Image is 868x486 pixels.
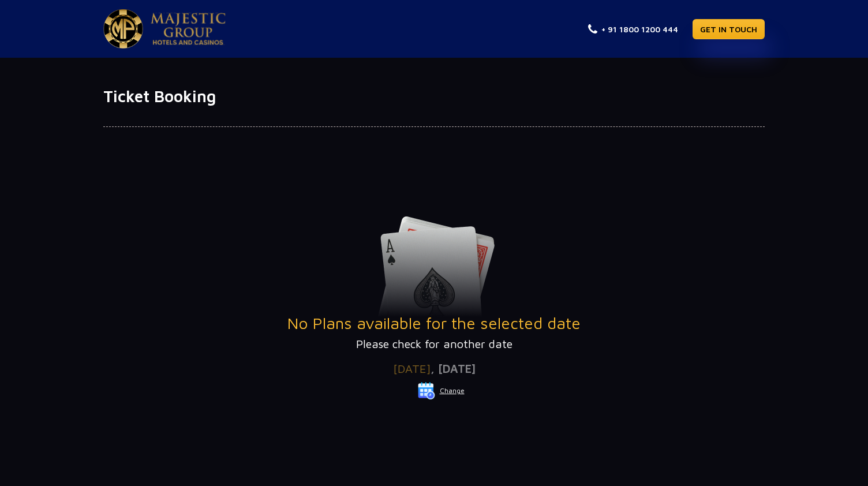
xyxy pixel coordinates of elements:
button: Change [417,382,465,400]
h1: Ticket Booking [103,87,765,106]
a: GET IN TOUCH [693,19,765,39]
img: Majestic Pride [151,13,226,45]
h3: No Plans available for the selected date [103,313,765,333]
span: , [DATE] [431,362,476,375]
a: + 91 1800 1200 444 [588,23,678,35]
span: [DATE] [393,362,431,375]
p: Please check for another date [103,335,765,353]
img: Majestic Pride [103,9,143,48]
